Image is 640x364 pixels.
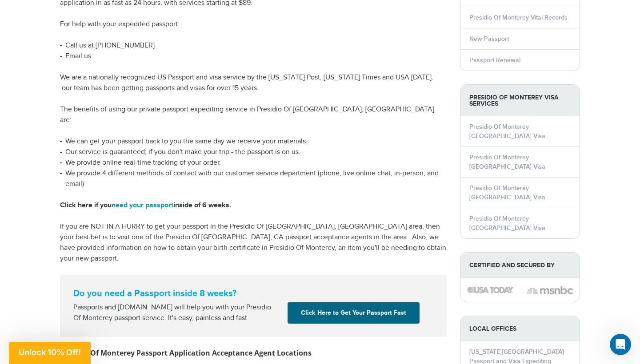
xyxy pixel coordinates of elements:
li: We provide online real-time tracking of your order. [60,158,447,168]
li: We can get your passport back to you the same day we receive your materials. [60,136,447,147]
li: We provide 4 different methods of contact with our customer service department (phone, live onlin... [60,168,447,190]
strong: Do you need a Passport inside 8 weeks? [73,288,433,299]
a: need your passport [112,201,173,210]
strong: Certified and Secured by [460,253,580,278]
li: Our service is guaranteed; if you don't make your trip - the passport is on us. [60,147,447,158]
div: Unlock 10% Off! [9,342,91,364]
a: Presidio Of Monterey [GEOGRAPHIC_DATA] Visa [469,123,545,140]
a: New Passport [469,35,509,43]
img: image description [467,287,513,293]
strong: Click here if you inside of 6 weeks. [60,201,231,210]
p: The benefits of using our private passport expediting service in Presidio Of [GEOGRAPHIC_DATA], [... [60,104,447,126]
div: Passports and [DOMAIN_NAME] will help you with your Presidio Of Monterey passport service. It's e... [70,302,284,324]
iframe: Intercom live chat [610,334,631,355]
strong: Presidio Of Monterey Visa Services [460,85,580,116]
a: Presidio Of Monterey [GEOGRAPHIC_DATA] Visa [469,184,545,201]
img: image description [527,285,573,296]
h3: Presidio Of Monterey Passport Application Acceptance Agent Locations [60,348,447,358]
a: Presidio Of Monterey Vital Records [469,14,568,21]
li: Call us at [PHONE_NUMBER] [60,40,447,51]
a: Presidio Of Monterey [GEOGRAPHIC_DATA] Visa [469,215,545,232]
p: If you are NOT IN A HURRY to get your passport in the Presidio Of [GEOGRAPHIC_DATA], [GEOGRAPHIC_... [60,222,447,264]
a: Presidio Of Monterey [GEOGRAPHIC_DATA] Visa [469,154,545,170]
p: For help with your expedited passport: [60,19,447,30]
strong: LOCAL OFFICES [460,316,580,341]
li: Email us. [60,51,447,62]
a: Click Here to Get Your Passport Fast [288,302,420,324]
span: Unlock 10% Off! [19,348,81,357]
a: Passport Renewal [469,56,520,64]
p: We are a nationally recognized US Passport and visa service by the [US_STATE] Post, [US_STATE] Ti... [60,72,447,94]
